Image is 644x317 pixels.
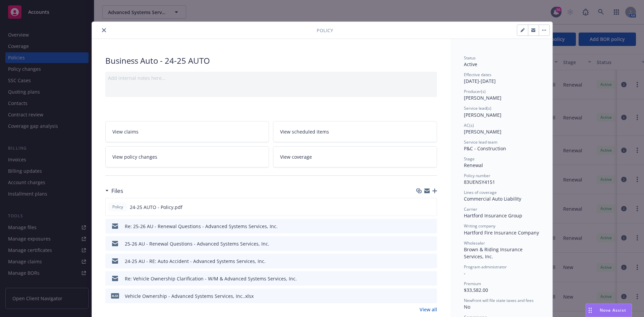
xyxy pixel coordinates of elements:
span: No [464,304,470,310]
a: View claims [105,121,269,142]
span: Effective dates [464,72,491,77]
span: Policy [111,204,124,210]
span: P&C - Construction [464,145,506,152]
div: Business Auto - 24-25 AUTO [105,55,437,66]
button: close [100,26,108,34]
span: Newfront will file state taxes and fees [464,298,534,303]
div: Add internal notes here... [108,74,434,82]
span: View coverage [280,153,312,160]
span: Wholesaler [464,240,485,246]
span: AC(s) [464,122,474,128]
button: preview file [428,258,434,265]
span: Program administrator [464,264,507,270]
span: Active [464,61,477,67]
h3: Files [111,187,123,195]
a: View scheduled items [273,121,437,142]
div: Drag to move [586,304,594,317]
span: Premium [464,281,481,286]
button: download file [418,240,423,247]
span: 24-25 AUTO - Policy.pdf [130,204,182,211]
button: preview file [428,240,434,247]
a: View policy changes [105,146,269,167]
span: Policy [317,27,333,34]
div: Re: 25-26 AU - Renewal Questions - Advanced Systems Services, Inc. [125,223,278,230]
a: View coverage [273,146,437,167]
button: Nova Assist [586,304,632,317]
span: Service lead team [464,139,497,145]
div: 24-25 AU - RE: Auto Accident - Advanced Systems Services, Inc. [125,258,266,265]
button: preview file [428,223,434,230]
div: Re: Vehicle Ownership Clarification - W/M & Advanced Systems Services, Inc. [125,275,297,282]
span: View policy changes [112,153,157,160]
span: xlsx [111,293,119,298]
span: Policy number [464,173,490,178]
div: [DATE] - [DATE] [464,72,539,85]
a: View all [420,306,437,313]
span: Commercial Auto Liability [464,196,521,202]
button: download file [418,293,423,300]
button: download file [418,258,423,265]
span: Status [464,55,476,61]
span: Lines of coverage [464,190,497,195]
span: Nova Assist [600,307,626,313]
span: Writing company [464,223,495,229]
span: [PERSON_NAME] [464,112,501,118]
span: Renewal [464,162,483,168]
span: $33,582.00 [464,287,488,293]
span: Hartford Fire Insurance Company [464,229,539,236]
span: Carrier [464,206,477,212]
span: View scheduled items [280,128,329,135]
button: preview file [428,275,434,282]
div: Vehicle Ownership - Advanced Systems Services, Inc..xlsx [125,293,254,300]
span: [PERSON_NAME] [464,95,501,101]
span: Brown & Riding Insurance Services, Inc. [464,246,524,260]
span: - [464,270,466,276]
button: preview file [428,293,434,300]
button: preview file [428,204,434,211]
div: 25-26 AU - Renewal Questions - Advanced Systems Services, Inc. [125,240,269,247]
span: Stage [464,156,475,162]
span: [PERSON_NAME] [464,128,501,135]
button: download file [417,204,423,211]
button: download file [418,223,423,230]
span: Service lead(s) [464,105,491,111]
span: Producer(s) [464,89,486,94]
button: download file [418,275,423,282]
span: 83UENSY4151 [464,179,495,185]
span: Hartford Insurance Group [464,212,522,219]
span: View claims [112,128,139,135]
div: Files [105,187,123,195]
